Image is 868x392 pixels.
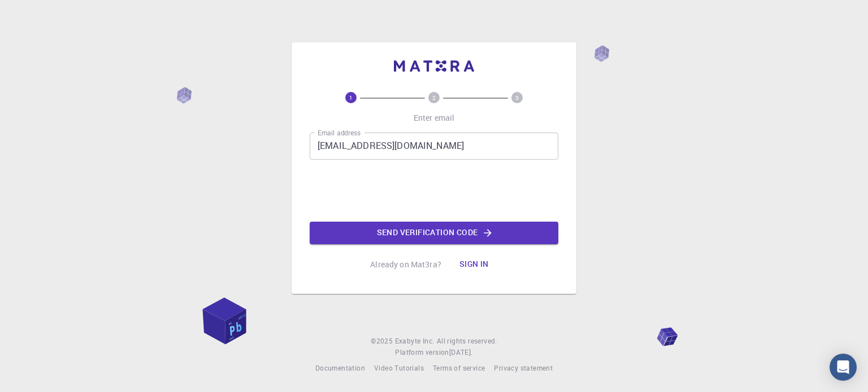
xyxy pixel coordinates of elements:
div: Open Intercom Messenger [830,354,857,381]
span: Exabyte Inc. [395,336,435,345]
label: Email address [318,128,361,138]
text: 2 [432,94,436,102]
span: All rights reserved. [437,336,497,347]
span: Documentation [315,363,365,372]
button: Sign in [450,253,498,276]
a: Video Tutorials [374,363,424,374]
p: Enter email [414,112,455,124]
span: © 2025 [371,336,394,347]
text: 3 [515,94,519,102]
span: Video Tutorials [374,363,424,372]
span: Terms of service [433,363,485,372]
button: Send verification code [310,222,558,244]
a: Terms of service [433,363,485,374]
span: [DATE] . [449,347,473,356]
p: Already on Mat3ra? [370,259,441,270]
iframe: reCAPTCHA [348,169,520,213]
text: 1 [349,94,353,102]
a: Exabyte Inc. [395,336,435,347]
a: Privacy statement [494,363,553,374]
a: [DATE]. [449,347,473,358]
a: Documentation [315,363,365,374]
span: Privacy statement [494,363,553,372]
span: Platform version [395,347,449,358]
